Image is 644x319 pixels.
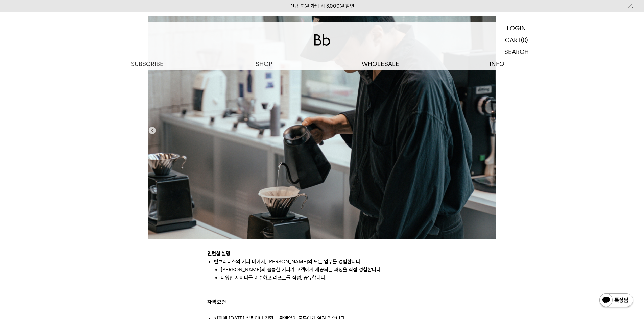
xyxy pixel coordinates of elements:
li: [PERSON_NAME]의 훌륭한 커피가 고객에게 제공되는 과정을 직접 경험합니다. [221,266,437,274]
img: Bb | 바리스타 | 인턴 바리스타(정규전환형) [148,16,496,239]
li: 다양한 세미나를 이수하고 리포트를 작성, 공유합니다. [221,274,437,282]
b: 인턴십 설명 [207,250,230,257]
li: 빈브라더스의 커피 바에서, [PERSON_NAME]의 모든 업무를 경험합니다. [214,258,437,266]
a: 신규 회원 가입 시 3,000원 할인 [290,3,354,9]
img: 카카오톡 채널 1:1 채팅 버튼 [599,293,634,309]
a: SUBSCRIBE [89,58,206,70]
a: LOGIN [478,22,555,34]
a: CART (0) [478,34,555,46]
b: 자격 요건 [207,299,226,305]
img: 로고 [314,34,330,46]
p: LOGIN [507,22,526,34]
p: SEARCH [504,46,529,58]
p: CART [505,34,521,46]
p: WHOLESALE [322,58,439,70]
a: SHOP [206,58,322,70]
p: INFO [439,58,555,70]
p: (0) [521,34,528,46]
